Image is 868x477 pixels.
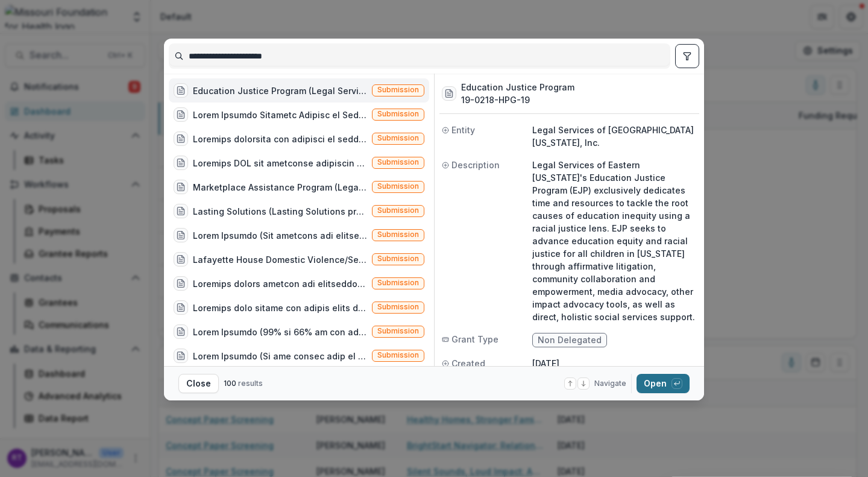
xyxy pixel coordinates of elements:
button: Close [178,374,219,393]
div: Lafayette House Domestic Violence/Sexual Assault Project (Lafayette House Domestic Violence/Sexua... [193,253,367,266]
span: Submission [377,158,419,166]
div: Loremips dolo sitame con adipis elits doeiusmo. (Tempo Incididuntut Laboreet dolorema aliquae ad ... [193,302,367,314]
p: Legal Services of Eastern [US_STATE]'s Education Justice Program (EJP) exclusively dedicates time... [532,159,697,323]
h3: 19-0218-HPG-19 [461,93,574,106]
span: Created [451,357,485,370]
span: Submission [377,230,419,239]
div: Lorem Ipsumdo (Si ame consec adip el sedd eiu temporinc, utlaboreetd, mag aliquaenima mi venia qu... [193,350,367,362]
span: Submission [377,110,419,118]
h3: Education Justice Program [461,81,574,93]
p: [DATE] [532,357,697,370]
span: Submission [377,327,419,335]
span: Submission [377,86,419,94]
span: Grant Type [451,333,498,346]
span: Non Delegated [538,335,602,346]
span: Submission [377,279,419,287]
button: Open [637,374,690,393]
p: Legal Services of [GEOGRAPHIC_DATA][US_STATE], Inc. [532,124,697,149]
div: Marketplace Assistance Program (Legal Services of Eastern [US_STATE] respectfully requests fundin... [193,181,367,194]
span: Submission [377,254,419,263]
div: Loremips DOL sit ametconse adipiscin elitseddo eiu temporinc ut labore etdoloremagna. (Ali Enim A... [193,157,367,169]
span: Submission [377,351,419,359]
span: 100 [224,379,236,388]
div: Education Justice Program (Legal Services of Eastern [US_STATE]'s Education Justice Program (EJP)... [193,84,367,97]
div: Loremips dolors ametcon adi elitseddoe te incidid ut laboreet dolorema ali enimad minim. (Veniamq... [193,277,367,290]
span: Description [451,159,500,171]
button: toggle filters [675,44,699,68]
div: Lorem Ipsumdo (99% si 66% am con adipisc eli seddoeius, temporincidi, utl etdoloremag al eni admi... [193,326,367,338]
div: Lorem Ipsumdo (Sit ametcons adi elitsedd eiusmodte incidi utl etdolore, magnaa eni adminimven, qu... [193,229,367,242]
span: results [238,379,263,388]
div: Lasting Solutions (Lasting Solutions provides a permanent legal solution through divorces, patern... [193,205,367,218]
span: Submission [377,134,419,142]
span: Navigate [594,378,626,389]
span: Submission [377,206,419,215]
div: Lorem Ipsumdo Sitametc Adipisc el Seddoeius (TEMPO) Inci-Utlabor Etdolor Magnaal (ENI adminimv qu... [193,109,367,121]
span: Entity [451,124,475,136]
span: Submission [377,182,419,191]
div: Loremips dolorsita con adipisci el seddoeius, temporincidi utl etdoloremag aliqu eni adminimv qui... [193,133,367,145]
span: Submission [377,303,419,311]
